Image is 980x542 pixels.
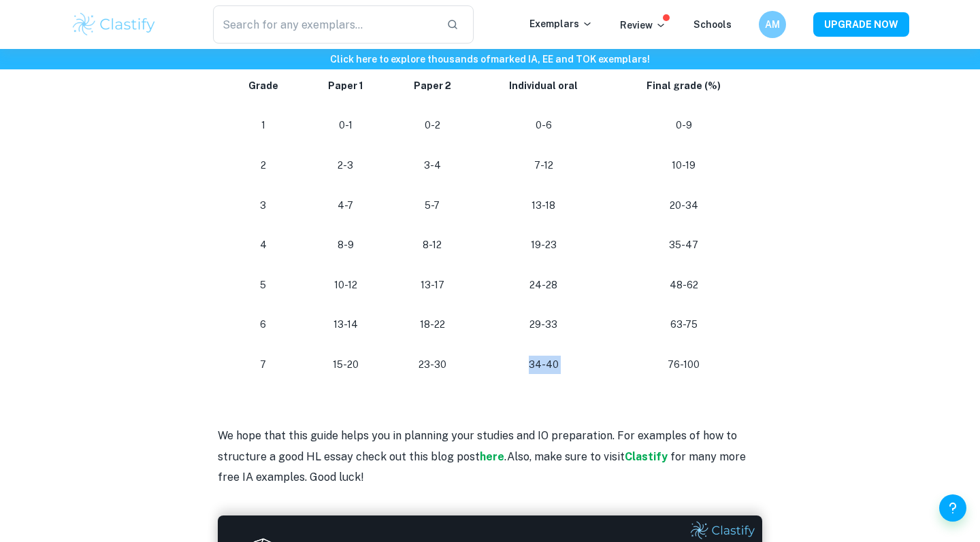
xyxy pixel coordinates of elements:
p: Exemplars [529,16,593,31]
img: Clastify logo [71,11,157,38]
strong: Final grade (%) [647,80,721,91]
p: 0-6 [487,116,600,135]
p: 34-40 [487,356,600,374]
h6: AM [765,17,781,32]
p: 3-4 [399,156,465,175]
strong: Individual oral [509,80,578,91]
p: 1 [234,116,292,135]
p: 18-22 [399,316,465,334]
p: 8-12 [399,236,465,254]
p: 19-23 [487,236,600,254]
button: Help and Feedback [939,494,966,522]
p: 4-7 [314,197,377,215]
p: 5-7 [399,197,465,215]
input: Search for any exemplars... [213,5,436,44]
p: 0-9 [622,116,746,135]
p: 29-33 [487,316,600,334]
p: 24-28 [487,276,600,294]
p: 13-14 [314,316,377,334]
p: We hope that this guide helps you in planning your studies and IO preparation. For examples of ho... [218,426,762,488]
button: UPGRADE NOW [813,12,909,37]
p: 10-12 [314,276,377,294]
strong: Paper 1 [328,80,363,91]
p: 10-19 [622,156,746,175]
strong: Grade [248,80,278,91]
p: 7-12 [487,156,600,175]
span: Also, make sure to visit [507,450,625,463]
p: 15-20 [314,356,377,374]
strong: Paper 2 [414,80,451,91]
p: 5 [234,276,292,294]
a: here [480,450,504,463]
p: 7 [234,356,292,374]
p: 0-1 [314,116,377,135]
p: Review [620,18,666,33]
p: 4 [234,236,292,254]
p: 0-2 [399,116,465,135]
a: Schools [693,19,732,30]
p: 2 [234,156,292,175]
button: AM [759,11,786,38]
p: 76-100 [622,356,746,374]
p: 20-34 [622,197,746,215]
p: 23-30 [399,356,465,374]
h6: Click here to explore thousands of marked IA, EE and TOK exemplars ! [3,52,977,67]
a: Clastify [625,450,668,463]
p: 3 [234,197,292,215]
p: 48-62 [622,276,746,294]
p: 2-3 [314,156,377,175]
p: 8-9 [314,236,377,254]
p: 6 [234,316,292,334]
p: 13-17 [399,276,465,294]
p: 13-18 [487,197,600,215]
p: 63-75 [622,316,746,334]
p: 35-47 [622,236,746,254]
